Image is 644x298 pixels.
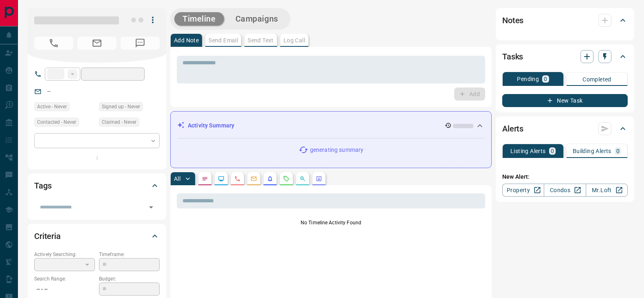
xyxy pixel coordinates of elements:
p: Listing Alerts [510,148,546,154]
a: Mr.Loft [586,184,628,197]
svg: Requests [283,175,290,182]
h2: Alerts [502,122,523,135]
a: Property [502,184,544,197]
div: Tasks [502,47,628,66]
p: generating summary [310,146,363,154]
svg: Lead Browsing Activity [218,175,224,182]
svg: Emails [251,175,257,182]
p: Building Alerts [573,148,611,154]
p: -- - -- [34,283,95,296]
h2: Tasks [502,50,523,63]
p: New Alert: [502,173,628,181]
h2: Notes [502,14,523,27]
p: Pending [517,76,539,82]
span: Contacted - Never [37,118,76,126]
div: Tags [34,176,160,195]
svg: Notes [202,175,208,182]
p: All [174,176,180,182]
span: No Email [77,37,116,50]
h2: Tags [34,179,51,192]
span: No Number [34,37,73,50]
svg: Calls [234,175,241,182]
p: Actively Searching: [34,251,95,258]
button: Open [145,202,157,213]
p: Budget: [99,275,160,283]
span: No Number [121,37,160,50]
p: 0 [616,148,620,154]
span: Claimed - Never [102,118,136,126]
div: Criteria [34,226,160,246]
button: New Task [502,94,628,107]
p: Completed [582,77,611,82]
p: No Timeline Activity Found [177,219,485,226]
a: Condos [544,184,586,197]
svg: Agent Actions [316,175,322,182]
p: 0 [551,148,554,154]
div: Activity Summary [177,118,485,133]
button: Timeline [174,12,224,26]
p: Add Note [174,37,199,43]
p: 0 [544,76,547,82]
span: Active - Never [37,103,67,111]
h2: Criteria [34,230,61,243]
svg: Listing Alerts [267,175,273,182]
span: Signed up - Never [102,103,140,111]
p: Search Range: [34,275,95,283]
p: Activity Summary [188,121,234,130]
p: Timeframe: [99,251,160,258]
div: Notes [502,11,628,30]
button: Campaigns [227,12,286,26]
svg: Opportunities [299,175,306,182]
div: Alerts [502,119,628,138]
a: -- [47,88,51,94]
